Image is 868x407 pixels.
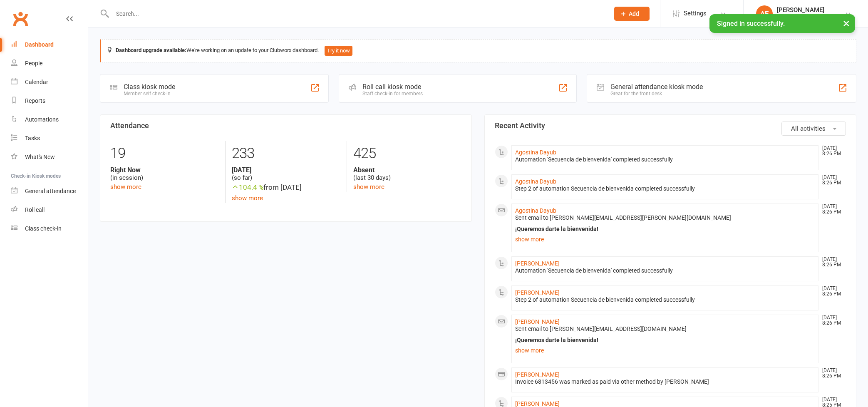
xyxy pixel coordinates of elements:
div: Calendar [25,79,48,85]
div: We're working on an update to your Clubworx dashboard. [100,39,856,62]
a: People [11,54,88,73]
input: Search... [110,8,603,20]
div: Staff check-in for members [362,91,423,97]
span: 104.4 % [232,183,263,191]
a: Class kiosk mode [11,219,88,238]
div: General attendance [25,188,76,194]
strong: [DATE] [232,166,340,174]
strong: Right Now [110,166,219,174]
a: Tasks [11,129,88,148]
a: show more [232,194,263,202]
a: show more [110,183,141,191]
div: Great for the front desk [610,91,703,97]
div: What's New [25,154,55,160]
time: [DATE] 8:26 PM [818,257,846,268]
div: 19 [110,141,219,166]
a: Clubworx [10,8,31,29]
span: Add [629,10,639,17]
div: (last 30 days) [353,166,461,182]
a: show more [353,183,384,191]
div: from [DATE] [232,182,340,193]
a: [PERSON_NAME] [515,318,560,325]
div: Dashboard [25,41,54,48]
time: [DATE] 8:26 PM [818,315,846,326]
a: Agostina Dayub [515,178,556,185]
strong: Absent [353,166,461,174]
div: ¡Queremos darte la bienvenida! [515,337,815,344]
span: Settings [684,4,707,23]
div: Step 2 of automation Secuencia de bienvenida completed successfully [515,185,815,192]
a: [PERSON_NAME] [515,400,560,407]
a: Agostina Dayub [515,149,556,156]
a: Reports [11,92,88,110]
div: Reports [25,97,45,104]
h3: Attendance [110,122,461,130]
strong: Dashboard upgrade available: [116,47,186,53]
button: Try it now [325,46,352,56]
a: Calendar [11,73,88,92]
a: [PERSON_NAME] [515,289,560,296]
div: ¡Queremos darte la bienvenida! [515,226,815,233]
a: Roll call [11,201,88,219]
div: Invoice 6813456 was marked as paid via other method by [PERSON_NAME] [515,378,815,385]
a: show more [515,345,815,356]
button: All activities [781,122,846,136]
div: (so far) [232,166,340,182]
a: Dashboard [11,35,88,54]
div: Automation 'Secuencia de bienvenida' completed successfully [515,156,815,163]
a: [PERSON_NAME] [515,260,560,267]
a: What's New [11,148,88,166]
a: [PERSON_NAME] [515,371,560,378]
div: (in session) [110,166,219,182]
div: Step 2 of automation Secuencia de bienvenida completed successfully [515,296,815,303]
div: Class kiosk mode [124,83,175,91]
div: [PERSON_NAME] [777,6,838,14]
div: Roll call kiosk mode [362,83,423,91]
time: [DATE] 8:26 PM [818,146,846,156]
a: show more [515,233,815,245]
div: Class check-in [25,225,62,232]
span: Sent email to [PERSON_NAME][EMAIL_ADDRESS][PERSON_NAME][DOMAIN_NAME] [515,214,731,221]
h3: Recent Activity [495,122,846,130]
span: Signed in successfully. [717,20,785,27]
time: [DATE] 8:26 PM [818,286,846,297]
div: General attendance kiosk mode [610,83,703,91]
div: Fivo Gimnasio 24 horas [777,14,838,21]
a: Agostina Dayub [515,207,556,214]
a: General attendance kiosk mode [11,182,88,201]
time: [DATE] 8:26 PM [818,204,846,215]
div: Member self check-in [124,91,175,97]
div: Roll call [25,206,45,213]
div: Tasks [25,135,40,141]
time: [DATE] 8:26 PM [818,368,846,379]
div: 425 [353,141,461,166]
div: Automations [25,116,59,123]
div: Automation 'Secuencia de bienvenida' completed successfully [515,267,815,274]
span: All activities [791,125,826,132]
div: People [25,60,42,67]
button: Add [614,7,650,21]
div: 233 [232,141,340,166]
a: Automations [11,110,88,129]
button: × [839,14,854,32]
time: [DATE] 8:26 PM [818,175,846,186]
span: Sent email to [PERSON_NAME][EMAIL_ADDRESS][DOMAIN_NAME] [515,325,687,332]
div: AF [756,5,773,22]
